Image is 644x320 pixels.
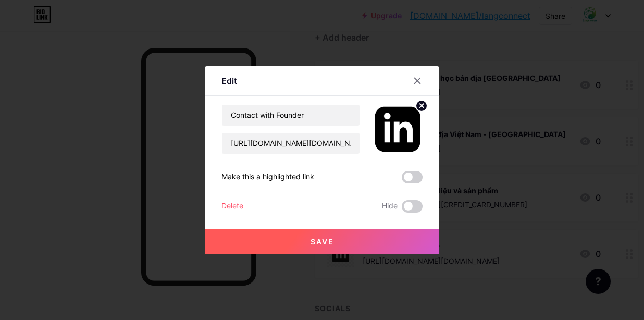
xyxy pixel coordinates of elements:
[221,200,243,213] div: Delete
[222,133,360,154] input: URL
[221,75,237,87] div: Edit
[221,171,314,183] div: Make this a highlighted link
[311,237,334,246] span: Save
[205,229,439,254] button: Save
[382,200,398,213] span: Hide
[373,104,423,154] img: link_thumbnail
[222,105,360,126] input: Title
